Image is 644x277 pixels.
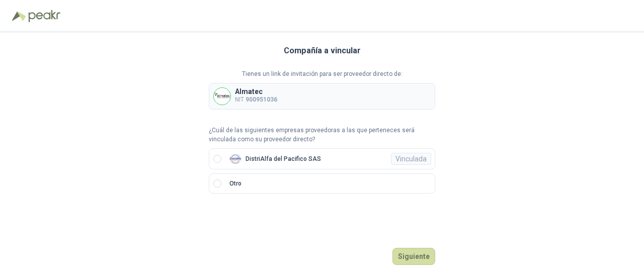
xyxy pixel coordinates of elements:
[391,153,431,165] div: Vinculada
[229,179,242,189] p: Otro
[209,126,435,145] p: ¿Cuál de las siguientes empresas proveedoras a las que perteneces será vinculada como su proveedo...
[229,153,242,165] img: Company Logo
[209,69,435,79] p: Tienes un link de invitación para ser proveedor directo de:
[12,11,26,21] img: Logo
[246,96,277,103] b: 900951036
[28,10,60,22] img: Peakr
[235,88,277,95] p: Almatec
[214,88,230,105] img: Company Logo
[392,248,435,265] button: Siguiente
[246,156,321,162] p: DistriAlfa del Pacifico SAS
[235,95,277,105] p: NIT
[284,44,361,57] h3: Compañía a vincular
